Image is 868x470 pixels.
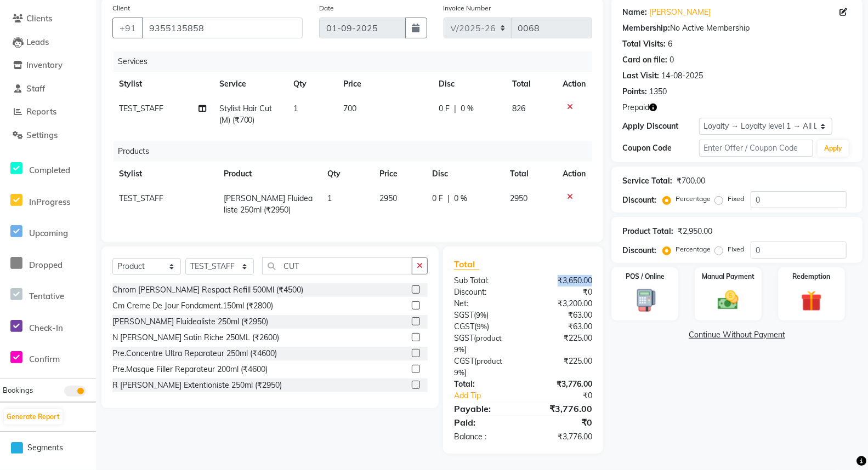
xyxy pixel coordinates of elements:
[454,103,456,114] span: |
[112,380,282,391] div: R [PERSON_NAME] Extentioniste 250ml (₹2950)
[3,129,93,142] a: Settings
[119,193,163,203] span: TEST_STAFF
[446,390,536,402] a: Add Tip
[446,431,523,443] div: Balance :
[454,368,464,377] span: 9%
[523,416,600,429] div: ₹0
[219,104,273,125] span: Stylist Hair Cut(M) (₹700)
[3,83,93,95] a: Staff
[432,72,506,96] th: Disc
[622,38,666,50] div: Total Visits:
[668,38,672,50] div: 6
[523,286,600,298] div: ₹0
[677,175,705,187] div: ₹700.00
[27,442,63,454] span: Segments
[454,259,479,270] span: Total
[728,194,744,204] label: Fixed
[439,103,450,114] span: 0 F
[454,356,474,366] span: CGST
[446,275,523,286] div: Sub Total:
[622,102,649,113] span: Prepaid
[3,36,93,49] a: Leads
[626,272,665,282] label: POS / Online
[510,193,527,203] span: 2950
[793,272,831,282] label: Redemption
[4,409,63,425] button: Generate Report
[3,13,93,25] a: Clients
[262,257,412,274] input: Search or Scan
[112,18,143,38] button: +91
[454,193,467,204] span: 0 %
[818,140,849,157] button: Apply
[622,22,670,34] div: Membership:
[476,334,502,342] span: product
[476,357,502,365] span: product
[26,106,56,117] span: Reports
[523,356,600,379] div: ₹225.00
[678,226,712,237] div: ₹2,950.00
[711,288,745,312] img: _cash.svg
[622,54,667,66] div: Card on file:
[142,18,303,38] input: Search by Name/Mobile/Email/Code
[461,103,474,114] span: 0 %
[503,162,556,186] th: Total
[622,194,656,206] div: Discount:
[506,72,556,96] th: Total
[728,244,744,254] label: Fixed
[112,332,279,343] div: N [PERSON_NAME] Satin Riche 250ML (₹2600)
[446,333,523,356] div: ( )
[454,345,464,354] span: 9%
[343,104,356,113] span: 700
[699,140,814,157] input: Enter Offer / Coupon Code
[26,130,58,140] span: Settings
[676,244,711,254] label: Percentage
[523,309,600,321] div: ₹63.00
[3,59,93,72] a: Inventory
[432,193,443,204] span: 0 F
[287,72,336,96] th: Qty
[114,141,600,162] div: Products
[29,228,68,238] span: Upcoming
[446,298,523,309] div: Net:
[337,72,432,96] th: Price
[622,226,673,237] div: Product Total:
[112,300,273,312] div: Cm Creme De Jour Fondament.150ml (₹2800)
[26,60,63,70] span: Inventory
[26,13,52,24] span: Clients
[446,416,523,429] div: Paid:
[112,284,303,296] div: Chrom [PERSON_NAME] Respact Refill 500Ml (₹4500)
[702,272,754,282] label: Manual Payment
[446,286,523,298] div: Discount:
[523,275,600,286] div: ₹3,650.00
[649,86,667,98] div: 1350
[446,356,523,379] div: ( )
[446,321,523,333] div: ( )
[321,162,373,186] th: Qty
[622,86,647,98] div: Points:
[649,7,711,18] a: [PERSON_NAME]
[622,245,656,256] div: Discount:
[622,70,659,82] div: Last Visit:
[26,37,49,47] span: Leads
[523,298,600,309] div: ₹3,200.00
[3,106,93,118] a: Reports
[26,83,45,94] span: Staff
[614,329,860,341] a: Continue Without Payment
[3,386,33,394] span: Bookings
[112,162,217,186] th: Stylist
[446,379,523,390] div: Total:
[112,348,277,359] div: Pre.Concentre Ultra Reparateur 250ml (₹4600)
[29,291,64,301] span: Tentative
[523,402,600,415] div: ₹3,776.00
[114,51,600,72] div: Services
[523,431,600,443] div: ₹3,776.00
[379,193,397,203] span: 2950
[536,390,601,402] div: ₹0
[476,322,487,331] span: 9%
[29,260,63,270] span: Dropped
[213,72,287,96] th: Service
[426,162,503,186] th: Disc
[476,311,486,319] span: 9%
[29,323,63,333] span: Check-In
[327,193,332,203] span: 1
